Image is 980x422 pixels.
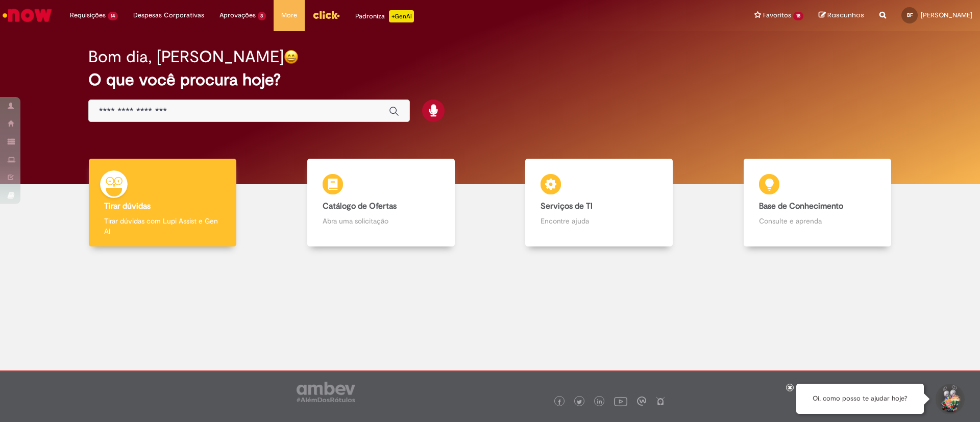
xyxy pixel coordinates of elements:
[54,159,272,247] a: Tirar dúvidas Tirar dúvidas com Lupi Assist e Gen Ai
[88,48,284,66] h2: Bom dia, [PERSON_NAME]
[104,216,221,236] p: Tirar dúvidas com Lupi Assist e Gen Ai
[104,201,151,211] b: Tirar dúvidas
[934,384,965,414] button: Iniciar Conversa de Suporte
[297,382,355,402] img: logo_footer_ambev_rotulo_gray.png
[597,399,602,405] img: logo_footer_linkedin.png
[272,159,491,247] a: Catálogo de Ofertas Abra uma solicitação
[1,5,54,26] img: ServiceNow
[759,216,876,226] p: Consulte e aprenda
[614,394,627,408] img: logo_footer_youtube.png
[219,10,256,20] span: Aprovações
[541,201,593,211] b: Serviços de TI
[819,11,864,20] a: Rascunhos
[281,10,297,20] span: More
[541,216,657,226] p: Encontre ajuda
[70,10,106,20] span: Requisições
[108,12,118,20] span: 14
[827,10,864,20] span: Rascunhos
[284,49,299,64] img: happy-face.png
[355,10,414,22] div: Padroniza
[133,10,204,20] span: Despesas Corporativas
[907,12,913,18] span: BF
[490,159,708,247] a: Serviços de TI Encontre ajuda
[763,10,791,20] span: Favoritos
[323,201,397,211] b: Catálogo de Ofertas
[88,71,892,89] h2: O que você procura hoje?
[656,396,665,406] img: logo_footer_naosei.png
[793,12,803,20] span: 18
[796,384,924,414] div: Oi, como posso te ajudar hoje?
[323,216,439,226] p: Abra uma solicitação
[312,7,340,22] img: click_logo_yellow_360x200.png
[577,400,582,405] img: logo_footer_twitter.png
[637,396,646,406] img: logo_footer_workplace.png
[557,400,562,405] img: logo_footer_facebook.png
[389,10,414,22] p: +GenAi
[708,159,927,247] a: Base de Conhecimento Consulte e aprenda
[258,12,266,20] span: 3
[759,201,843,211] b: Base de Conhecimento
[921,11,972,19] span: [PERSON_NAME]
